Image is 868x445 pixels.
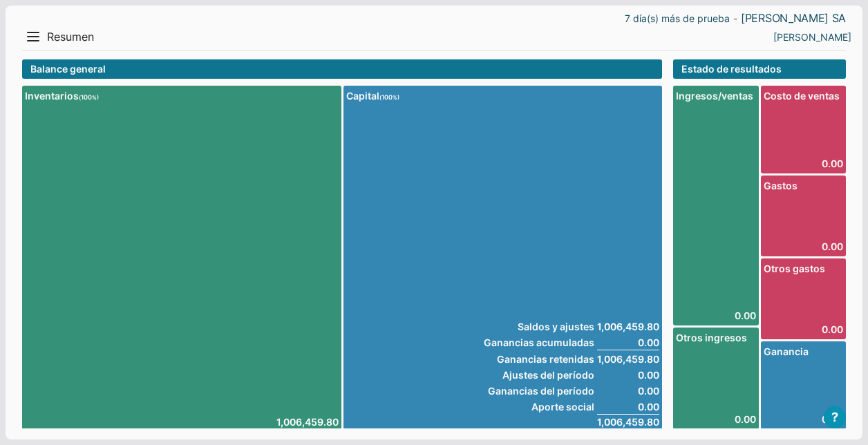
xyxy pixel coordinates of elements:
[22,26,44,48] button: Menu
[379,93,399,101] i: 100
[764,88,844,103] span: Costo de ventas
[773,30,851,44] a: JOSE MICHAEL DEL COSME
[764,178,844,193] span: Gastos
[484,335,594,350] span: Ganancias acumuladas
[676,412,756,426] a: 0.00
[47,30,94,44] span: Resumen
[484,384,594,398] span: Ganancias del período
[79,93,99,101] i: 100
[597,335,659,350] span: 0.00
[676,88,756,103] span: Ingresos/ventas
[22,59,662,79] div: Balance general
[597,384,659,398] span: 0.00
[764,322,844,337] a: 0.00
[484,352,594,366] span: Ganancias retenidas
[346,88,660,103] span: Capital
[25,88,339,103] span: Inventarios
[733,15,737,23] span: -
[597,399,659,414] span: 0.00
[484,319,594,334] span: Saldos y ajustes
[764,412,844,426] a: 0.00
[484,399,594,414] span: Aporte social
[764,156,844,171] a: 0.00
[741,11,846,26] a: [PERSON_NAME] SA
[764,344,844,359] span: Ganancia
[276,415,339,429] a: 1,006,459.80
[625,11,730,26] a: 7 día(s) más de prueba
[597,319,659,334] span: 1,006,459.80
[764,261,844,276] span: Otros gastos
[597,414,659,429] span: 1,006,459.80
[676,330,756,345] span: Otros ingresos
[824,406,846,428] button: ?
[673,59,846,79] div: Estado de resultados
[597,368,659,382] span: 0.00
[676,308,756,323] a: 0.00
[484,368,594,382] span: Ajustes del período
[597,352,659,366] span: 1,006,459.80
[764,239,844,254] a: 0.00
